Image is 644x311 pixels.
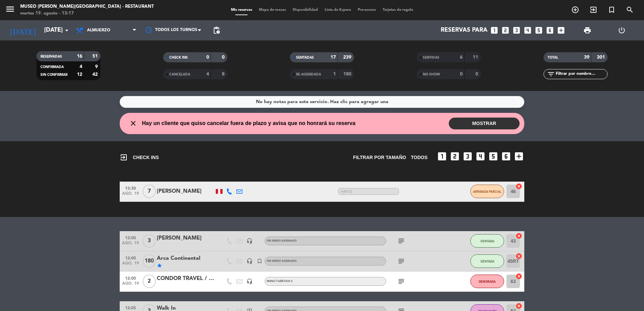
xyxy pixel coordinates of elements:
[333,72,336,76] strong: 1
[343,55,353,60] strong: 239
[143,254,156,268] span: 180
[354,8,379,12] span: Pre-acceso
[479,280,496,283] span: DEMORADA
[330,55,336,60] strong: 17
[246,278,253,284] i: headset_mic
[256,98,388,106] div: No hay notas para este servicio. Haz clic para agregar una
[437,151,447,162] i: looks_one
[546,26,554,35] i: looks_6
[411,154,428,161] span: TODOS
[246,258,253,264] i: headset_mic
[122,274,139,282] span: 12:00
[470,234,504,248] button: SENTADA
[626,6,634,14] i: search
[92,54,99,59] strong: 51
[143,185,156,198] span: 7
[516,273,522,280] i: cancel
[523,26,532,35] i: looks_4
[20,3,154,10] div: Museo [PERSON_NAME][GEOGRAPHIC_DATA] - Restaurant
[122,254,139,261] span: 12:00
[169,56,188,59] span: CHECK INS
[548,56,558,59] span: TOTAL
[555,70,607,78] input: Filtrar por nombre...
[120,153,159,161] span: CHECK INS
[397,277,405,285] i: subject
[206,55,209,60] strong: 0
[157,187,214,196] div: [PERSON_NAME]
[516,303,522,309] i: cancel
[475,72,479,76] strong: 0
[321,8,354,12] span: Lista de Espera
[143,234,156,248] span: 3
[143,275,156,288] span: 2
[501,26,510,35] i: looks_two
[267,260,297,262] span: Sin menú asignado
[257,258,263,264] i: turned_in_not
[597,55,606,60] strong: 301
[120,153,128,161] i: exit_to_app
[63,26,71,34] i: arrow_drop_down
[605,20,639,40] div: LOG OUT
[397,237,405,245] i: subject
[92,72,99,77] strong: 42
[480,259,494,263] span: SENTADA
[122,191,139,199] span: ago. 19
[122,281,139,289] span: ago. 19
[475,151,486,162] i: looks_4
[40,73,67,76] span: SIN CONFIRMAR
[289,8,321,12] span: Disponibilidad
[516,232,522,239] i: cancel
[169,73,190,76] span: CANCELADA
[122,261,139,269] span: ago. 19
[512,26,521,35] i: looks_3
[470,185,504,198] button: ARRIBADA PARCIAL
[480,239,494,243] span: SENTADA
[449,118,520,129] button: MOSTRAR
[353,154,406,161] span: Filtrar por tamaño
[129,119,137,127] i: close
[473,190,502,193] span: ARRIBADA PARCIAL
[473,55,479,60] strong: 11
[449,151,460,162] i: looks_two
[589,6,597,14] i: exit_to_app
[488,151,499,162] i: looks_5
[267,240,297,242] span: Sin menú asignado
[5,4,15,17] button: menu
[583,26,591,34] span: print
[516,253,522,259] i: cancel
[157,254,214,263] div: Arca Continental
[157,263,162,268] i: star
[470,275,504,288] button: DEMORADA
[296,73,321,76] span: RE AGENDADA
[584,55,589,60] strong: 39
[514,151,524,162] i: add_box
[157,274,214,283] div: CONDOR TRAVEL / DÄNZER & KÄHLIN x2
[206,72,209,76] strong: 4
[40,65,64,69] span: CONFIRMADA
[618,26,626,34] i: power_settings_new
[228,8,256,12] span: Mis reservas
[557,26,565,35] i: add_box
[122,241,139,249] span: ago. 19
[490,26,499,35] i: looks_one
[608,6,616,14] i: turned_in_not
[441,27,488,34] span: Reservas para
[547,70,555,78] i: filter_list
[423,56,439,59] span: SERVIDAS
[222,72,226,76] strong: 8
[80,64,82,69] strong: 4
[338,188,399,195] span: m46-51
[470,254,504,268] button: SENTADA
[157,234,214,243] div: [PERSON_NAME]
[5,4,15,14] i: menu
[534,26,543,35] i: looks_5
[212,26,221,34] span: pending_actions
[87,28,110,33] span: Almuerzo
[460,72,463,76] strong: 0
[267,280,293,283] span: Menú turístico 2
[256,8,289,12] span: Mapa de mesas
[95,64,99,69] strong: 9
[20,10,154,17] div: martes 19. agosto - 13:17
[222,55,226,60] strong: 0
[40,55,62,58] span: RESERVADAS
